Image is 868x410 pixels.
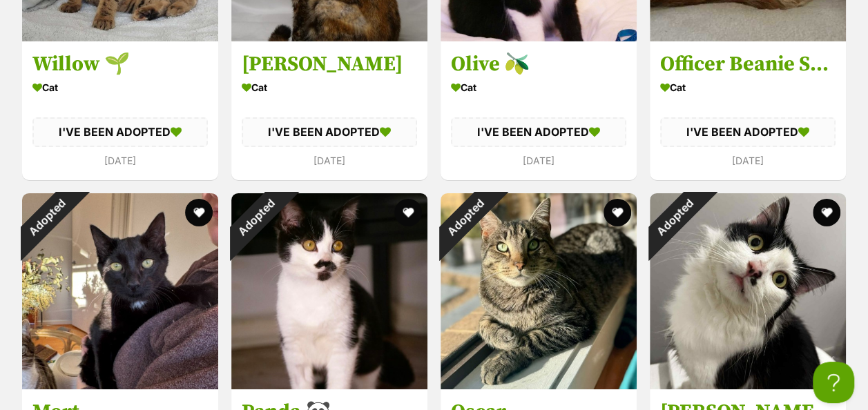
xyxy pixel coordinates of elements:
h3: Willow 🌱 [32,52,208,78]
h3: Olive 🫒 [451,52,626,78]
h3: Officer Beanie Small Cat 🧡 [660,52,836,78]
div: [DATE] [32,151,208,170]
div: I'VE BEEN ADOPTED [32,118,208,147]
div: Cat [242,78,417,98]
div: Adopted [422,175,508,261]
button: favourite [813,199,840,226]
div: [DATE] [242,151,417,170]
a: Willow 🌱 Cat I'VE BEEN ADOPTED [DATE] favourite [22,41,218,180]
a: [PERSON_NAME] Cat I'VE BEEN ADOPTED [DATE] favourite [231,41,427,180]
a: Adopted [441,378,637,392]
button: favourite [604,199,631,226]
h3: [PERSON_NAME] [242,52,417,78]
div: [DATE] [660,151,836,170]
div: I'VE BEEN ADOPTED [242,118,417,147]
img: Panda 🐼 [231,193,427,389]
img: Chuck Taylor - Meet me @ Petstock Prahran! [650,193,846,389]
div: Cat [451,78,626,98]
button: favourite [185,199,213,226]
div: Adopted [3,175,90,261]
img: Mort [22,193,218,389]
div: Adopted [213,175,299,261]
img: Oscar [441,193,637,389]
div: Cat [660,78,836,98]
a: Adopted [22,378,218,392]
a: Olive 🫒 Cat I'VE BEEN ADOPTED [DATE] favourite [441,41,637,180]
div: Adopted [631,175,717,261]
div: I'VE BEEN ADOPTED [451,118,626,147]
button: favourite [394,199,422,226]
a: Adopted [650,378,846,392]
a: Officer Beanie Small Cat 🧡 Cat I'VE BEEN ADOPTED [DATE] favourite [650,41,846,180]
div: [DATE] [451,151,626,170]
div: I'VE BEEN ADOPTED [660,118,836,147]
div: Cat [32,78,208,98]
a: Adopted [231,378,427,392]
iframe: Help Scout Beacon - Open [813,362,854,403]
